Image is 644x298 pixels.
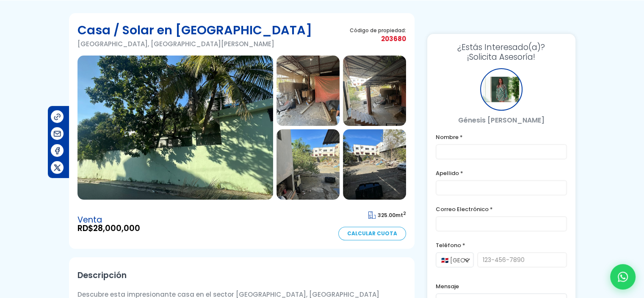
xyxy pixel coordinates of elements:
div: Génesis Villegas [480,68,522,111]
h2: Descripción [77,266,406,285]
label: Correo Electrónico * [436,204,567,214]
img: Compartir [53,163,62,172]
label: Apellido * [436,168,567,178]
h3: ¡Solicita Asesoría! [436,42,567,62]
span: ¿Estás Interesado(a)? [436,42,567,52]
img: Casa / Solar en Villa Aura [276,129,340,200]
h1: Casa / Solar en [GEOGRAPHIC_DATA] [77,22,312,39]
label: Teléfono * [436,240,567,251]
a: Calcular Cuota [338,227,406,240]
img: Casa / Solar en Villa Aura [343,129,406,200]
label: Nombre * [436,132,567,142]
p: Génesis [PERSON_NAME] [436,115,567,125]
span: 203680 [350,33,406,44]
img: Casa / Solar en Villa Aura [343,56,406,126]
img: Casa / Solar en Villa Aura [276,56,340,126]
sup: 2 [403,210,406,217]
img: Casa / Solar en Villa Aura [77,56,273,200]
span: 325.00 [378,212,395,219]
span: Venta [77,216,140,224]
span: RD$ [77,224,140,233]
label: Mensaje [436,281,567,292]
img: Compartir [53,112,62,121]
img: Compartir [53,146,62,155]
input: 123-456-7890 [477,252,567,267]
span: mt [368,212,406,219]
span: 28,000,000 [93,223,140,234]
img: Compartir [53,129,62,138]
span: Código de propiedad: [350,27,406,33]
p: [GEOGRAPHIC_DATA], [GEOGRAPHIC_DATA][PERSON_NAME] [77,39,312,49]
